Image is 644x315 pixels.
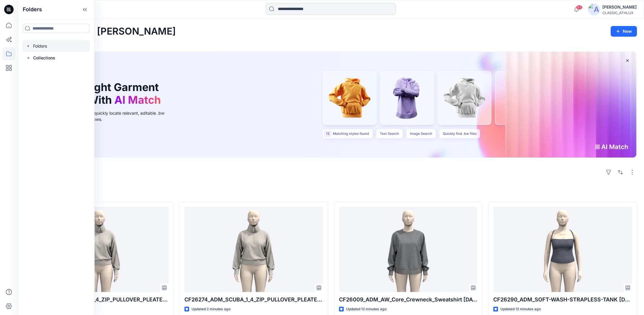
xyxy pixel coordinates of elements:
[493,295,632,304] p: CF26290_ADM_SOFT-WASH-STRAPLESS-TANK [DATE]
[602,4,637,11] div: [PERSON_NAME]
[346,306,387,312] p: Updated 12 minutes ago
[184,295,323,304] p: CF26274_ADM_SCUBA_1_4_ZIP_PULLOVER_PLEATED [DATE]
[500,306,541,312] p: Updated 12 minutes ago
[588,4,600,15] img: avatar
[33,54,55,61] p: Collections
[493,207,632,292] a: CF26290_ADM_SOFT-WASH-STRAPLESS-TANK 14OCT25
[192,306,231,312] p: Updated 2 minutes ago
[576,5,583,10] span: 65
[25,189,637,196] h4: Styles
[40,81,164,106] h1: Find the Right Garment Instantly With
[339,207,478,292] a: CF26009_ADM_AW_Core_Crewneck_Sweatshirt 13OCT25
[602,11,637,15] div: CLASSIC_ATHLUX
[30,295,168,304] p: CF26274_ADM_SCUBA_1_4_ZIP_PULLOVER_PLEATED [DATE]
[184,207,323,292] a: CF26274_ADM_SCUBA_1_4_ZIP_PULLOVER_PLEATED 12OCT25
[30,207,168,292] a: CF26274_ADM_SCUBA_1_4_ZIP_PULLOVER_PLEATED 12OCT25
[114,93,161,106] span: AI Match
[25,26,176,37] h2: Welcome back, [PERSON_NAME]
[611,26,637,37] button: New
[339,295,478,304] p: CF26009_ADM_AW_Core_Crewneck_Sweatshirt [DATE]
[40,110,173,122] div: Use text or image search to quickly locate relevant, editable .bw files for faster design workflows.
